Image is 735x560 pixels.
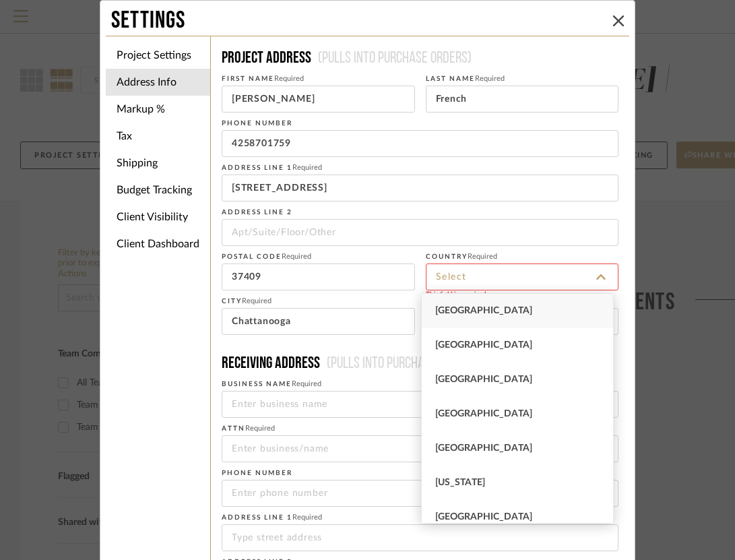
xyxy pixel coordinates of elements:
span: Required [245,425,275,432]
span: [US_STATE] [435,478,485,487]
label: First Name [222,75,304,83]
h4: Receiving address [222,352,618,375]
label: Business Name [222,380,321,388]
label: Postal code [222,253,311,261]
input: Enter phone number [222,480,618,507]
input: Enter postal code [222,263,415,290]
label: Country [426,253,497,261]
span: (Pulls into purchase orders) [311,51,472,67]
input: Enter business name [222,391,618,418]
span: [GEOGRAPHIC_DATA] [435,340,532,350]
input: Type street address [222,175,618,201]
label: Phone number [222,119,292,127]
label: Address Line 1 [222,164,322,172]
span: [GEOGRAPHIC_DATA] [435,306,532,315]
input: Enter first name [222,86,415,113]
li: Tax [106,123,210,150]
label: Address Line 2 [222,208,292,216]
span: [GEOGRAPHIC_DATA] [435,512,532,522]
input: Apt/Suite/Floor/Other [222,219,618,246]
input: Select [426,263,619,290]
span: [GEOGRAPHIC_DATA] [435,443,532,453]
input: Enter last name [426,86,619,113]
div: Settings [111,6,608,36]
li: Client Visibility [106,204,210,230]
h4: Project Address [222,47,618,69]
label: Address Line 1 [222,514,322,522]
span: [GEOGRAPHIC_DATA] [435,375,532,384]
label: City [222,297,271,305]
span: Required [274,75,304,82]
span: Required [282,253,311,260]
label: Phone number [222,469,292,477]
li: Project Settings [106,42,210,69]
span: Required [468,253,497,260]
span: Required [475,75,505,82]
li: Shipping [106,150,210,177]
label: ATTN [222,425,275,433]
span: Required [292,164,322,171]
li: Markup % [106,96,210,123]
li: Budget Tracking [106,177,210,204]
span: [GEOGRAPHIC_DATA] [435,409,532,418]
span: (Pulls into purchase orders) [320,356,480,372]
input: Enter business/name [222,435,618,462]
span: Required [292,380,321,387]
li: Client Dashboard [106,230,210,257]
input: Enter phone number [222,130,618,157]
span: Required [242,297,271,305]
span: Required [292,514,322,521]
label: Last Name [426,75,505,83]
li: Address Info [106,69,210,96]
input: Type street address [222,524,618,551]
input: Enter city [222,308,415,335]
